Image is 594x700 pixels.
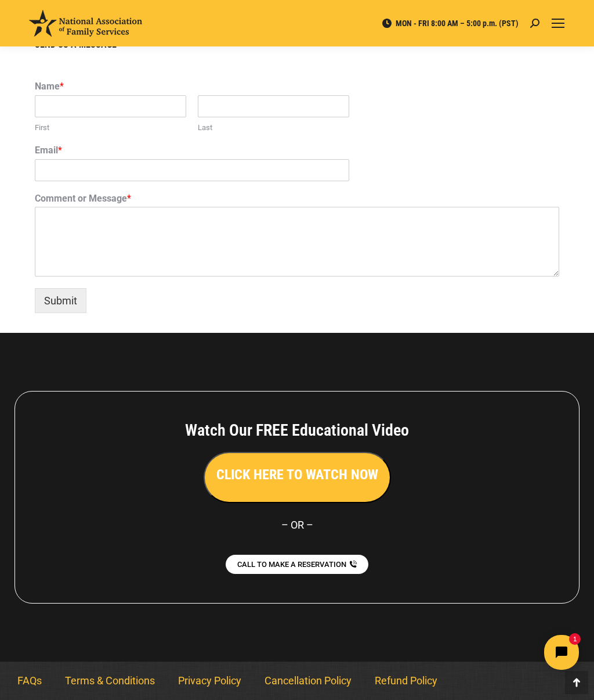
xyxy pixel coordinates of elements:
button: Submit [35,288,86,313]
a: Cancellation Policy [253,667,363,694]
a: Refund Policy [363,667,449,694]
label: Name [35,81,559,93]
a: Privacy Policy [166,667,253,694]
h4: Watch Our FREE Educational Video [44,421,550,440]
a: CLICK HERE TO WATCH NOW [204,469,391,482]
a: FAQs [6,667,53,694]
nav: Menu [6,667,588,694]
a: Mobile menu icon [551,16,565,30]
img: National Association of Family Services [29,10,142,37]
a: Terms & Conditions [53,667,166,694]
span: MON - FRI 8:00 AM – 5:00 p.m. (PST) [381,18,519,28]
label: First [35,123,186,133]
h3: CLICK HERE TO WATCH NOW [216,465,378,484]
label: Email [35,145,559,157]
label: Comment or Message [35,193,559,205]
a: CALL TO MAKE A RESERVATION [226,555,368,574]
label: Last [198,123,349,133]
span: CALL TO MAKE A RESERVATION [237,561,346,568]
button: CLICK HERE TO WATCH NOW [204,452,391,503]
span: – OR – [281,519,313,531]
iframe: Tidio Chat [389,625,589,680]
h5: SEND US A MESSAGE [35,40,559,49]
